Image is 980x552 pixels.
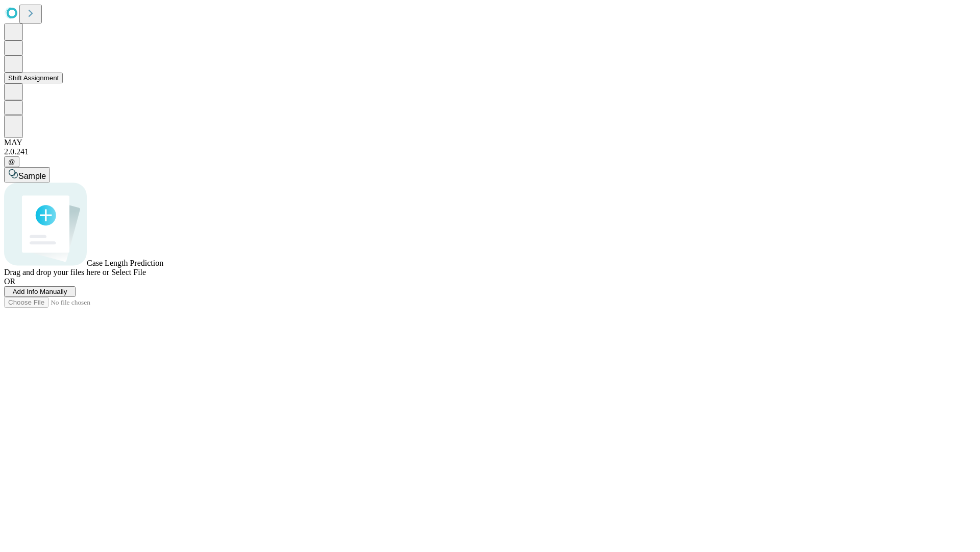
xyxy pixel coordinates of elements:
[111,268,146,277] span: Select File
[4,138,976,147] div: MAY
[13,288,67,295] span: Add Info Manually
[8,158,15,166] span: @
[4,147,976,156] div: 2.0.241
[4,268,109,277] span: Drag and drop your files here or
[18,172,46,180] span: Sample
[4,73,63,83] button: Shift Assignment
[4,156,19,167] button: @
[4,277,15,286] span: OR
[4,286,76,297] button: Add Info Manually
[87,259,163,267] span: Case Length Prediction
[4,167,50,182] button: Sample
